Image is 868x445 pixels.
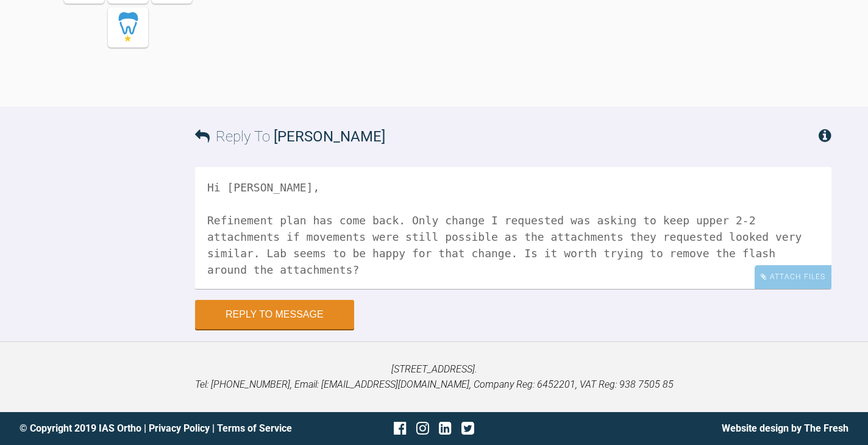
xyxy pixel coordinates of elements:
[195,300,354,329] button: Reply to Message
[217,422,292,434] a: Terms of Service
[274,128,385,145] span: [PERSON_NAME]
[755,265,831,289] div: Attach Files
[722,422,848,434] a: Website design by The Fresh
[195,167,831,289] textarea: Hi [PERSON_NAME], Refinement plan has come back. Only change I requested was asking to keep upper...
[20,421,296,436] div: © Copyright 2019 IAS Ortho | |
[20,361,848,393] p: [STREET_ADDRESS]. Tel: [PHONE_NUMBER], Email: [EMAIL_ADDRESS][DOMAIN_NAME], Company Reg: 6452201,...
[195,125,385,148] h3: Reply To
[149,422,210,434] a: Privacy Policy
